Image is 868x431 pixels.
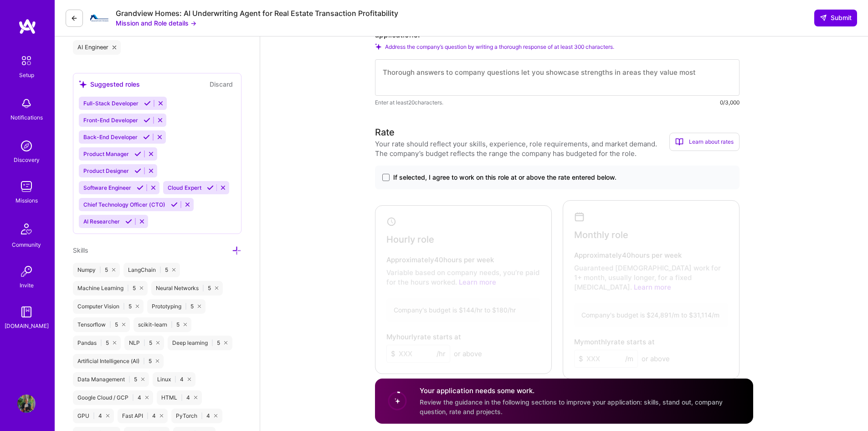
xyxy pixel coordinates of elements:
[168,184,201,191] span: Cloud Expert
[134,317,191,332] div: scikit-learn 5
[17,303,36,321] img: guide book
[90,15,108,21] img: Company Logo
[156,341,159,344] i: icon Close
[393,173,616,182] span: If selected, I agree to work on this role at or above the rate entered below.
[148,151,154,157] i: Reject
[145,396,149,399] i: icon Close
[128,376,130,383] span: |
[83,218,120,225] span: AI Researcher
[375,98,443,107] span: Enter at least 20 characters.
[136,305,139,308] i: icon Close
[202,285,204,292] span: |
[224,341,227,344] i: icon Close
[83,201,165,208] span: Chief Technology Officer (CTO)
[143,358,145,365] span: |
[201,412,203,420] span: |
[420,386,742,395] h4: Your application needs some work.
[73,390,153,405] div: Google Cloud / GCP 4
[99,266,101,274] span: |
[184,323,187,326] i: icon Close
[207,184,214,191] i: Accept
[12,240,41,249] div: Community
[151,281,223,296] div: Neural Networks 5
[113,46,116,49] i: icon Close
[147,299,205,314] div: Prototyping 5
[181,394,183,401] span: |
[157,117,164,124] i: Reject
[168,336,232,350] div: Deep learning 5
[113,341,116,344] i: icon Close
[93,412,95,420] span: |
[71,15,78,22] i: icon LeftArrowDark
[19,70,34,80] div: Setup
[73,409,114,423] div: GPU 4
[118,409,168,423] div: Fast API 4
[420,398,723,415] span: Review the guidance in the following sections to improve your application: skills, stand out, com...
[188,378,191,381] i: icon Close
[375,125,395,139] div: Rate
[17,177,36,196] img: teamwork
[175,376,176,383] span: |
[171,201,178,208] i: Accept
[143,134,150,140] i: Accept
[127,285,129,292] span: |
[385,43,614,50] span: Address the company’s question by writing a thorough response of at least 300 characters.
[10,113,43,122] div: Notifications
[144,117,150,124] i: Accept
[207,79,236,89] button: Discard
[18,18,36,35] img: logo
[814,10,857,26] button: Submit
[172,268,175,271] i: icon Close
[73,372,149,387] div: Data Management 5
[160,414,163,417] i: icon Close
[157,390,202,405] div: HTML 4
[184,201,191,208] i: Reject
[198,305,201,308] i: icon Close
[215,286,218,290] i: icon Close
[112,268,115,271] i: icon Close
[375,139,669,158] div: Your rate should reflect your skills, experience, role requirements, and market demand. The compa...
[73,281,148,296] div: Machine Learning 5
[185,303,187,310] span: |
[17,51,36,70] img: setup
[15,218,37,240] img: Community
[156,134,163,140] i: Reject
[125,218,132,225] i: Accept
[211,339,213,347] span: |
[14,155,40,165] div: Discovery
[73,246,88,254] span: Skills
[150,184,157,191] i: Reject
[83,184,131,191] span: Software Engineer
[83,100,139,107] span: Full-Stack Developer
[140,286,143,290] i: icon Close
[147,412,149,420] span: |
[675,138,683,146] i: icon BookOpen
[820,14,827,21] i: icon SendLight
[83,117,138,124] span: Front-End Developer
[15,196,38,205] div: Missions
[17,395,36,413] img: User Avatar
[134,167,141,174] i: Accept
[5,321,49,331] div: [DOMAIN_NAME]
[820,13,852,22] span: Submit
[73,336,121,350] div: Pandas 5
[144,339,145,347] span: |
[171,321,173,328] span: |
[116,18,196,28] button: Mission and Role details →
[124,336,164,350] div: NLP 5
[100,339,102,347] span: |
[137,184,144,191] i: Accept
[122,323,125,326] i: icon Close
[156,359,159,363] i: icon Close
[73,317,130,332] div: Tensorflow 5
[375,43,381,50] i: Check
[220,184,226,191] i: Reject
[116,9,398,18] div: Grandview Homes: AI Underwriting Agent for Real Estate Transaction Profitability
[83,151,129,157] span: Product Manager
[214,414,217,417] i: icon Close
[144,100,151,107] i: Accept
[132,394,134,401] span: |
[73,354,164,369] div: Artificial Intelligence (AI) 5
[194,396,197,399] i: icon Close
[720,98,740,107] div: 0/3,000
